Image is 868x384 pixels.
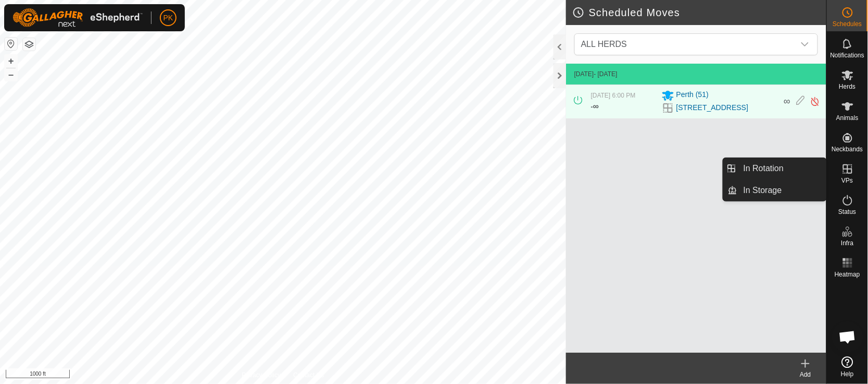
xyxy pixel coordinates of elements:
img: Turn off schedule move [810,96,820,107]
span: Neckbands [832,146,863,152]
a: In Rotation [737,158,826,179]
span: Help [841,371,854,377]
span: PK [163,13,173,23]
button: + [5,55,17,67]
a: Help [827,352,868,381]
span: Herds [839,83,856,90]
a: In Storage [737,180,826,201]
div: - [591,100,599,113]
a: Privacy Policy [242,370,281,380]
h2: Scheduled Moves [572,6,826,19]
span: In Storage [744,184,782,197]
a: Open chat [832,321,863,353]
a: Contact Us [293,370,324,380]
div: Add [785,370,826,379]
span: Perth (51) [676,89,709,102]
span: Heatmap [835,271,860,278]
span: ALL HERDS [577,34,795,55]
span: [DATE] 6:00 PM [591,92,636,99]
div: dropdown trigger [795,34,815,55]
span: ∞ [784,96,790,106]
span: Schedules [833,21,862,27]
button: Reset Map [5,38,17,50]
button: Map Layers [23,38,35,51]
span: ALL HERDS [581,40,627,49]
img: Gallagher Logo [12,8,143,27]
span: ∞ [593,102,599,111]
span: Status [838,209,856,215]
button: – [5,68,17,81]
span: VPs [841,177,853,184]
span: - [DATE] [594,70,618,78]
span: Infra [841,240,853,246]
span: Animals [836,115,859,121]
a: [STREET_ADDRESS] [676,102,748,113]
li: In Storage [723,180,826,201]
span: [DATE] [574,70,594,78]
li: In Rotation [723,158,826,179]
span: In Rotation [744,162,784,175]
span: Notifications [831,52,864,58]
